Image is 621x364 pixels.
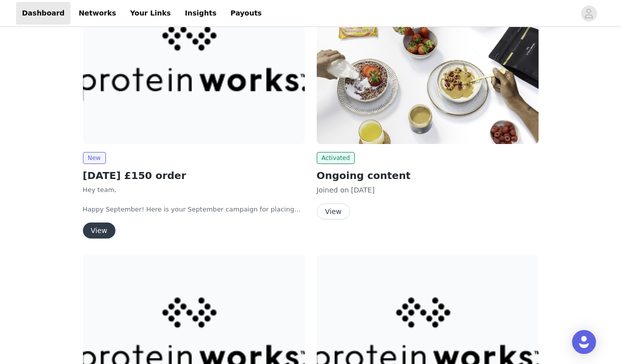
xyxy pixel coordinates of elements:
a: Networks [72,2,122,24]
button: View [83,222,115,238]
h2: [DATE] £150 order [83,168,305,183]
div: Open Intercom Messenger [572,330,596,354]
p: Hey team, [83,185,305,195]
span: New [83,152,106,164]
span: [DATE] [351,186,375,194]
a: Your Links [124,2,177,24]
p: Happy September! Here is your September campaign for placing your orders this month. This is wher... [83,204,305,214]
a: View [83,227,115,234]
h2: Ongoing content [317,168,539,183]
a: Dashboard [16,2,70,24]
a: Payouts [224,2,268,24]
span: Joined on [317,186,349,194]
a: View [317,208,350,215]
span: Activated [317,152,355,164]
a: Insights [179,2,222,24]
button: View [317,203,350,219]
div: avatar [584,5,594,21]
